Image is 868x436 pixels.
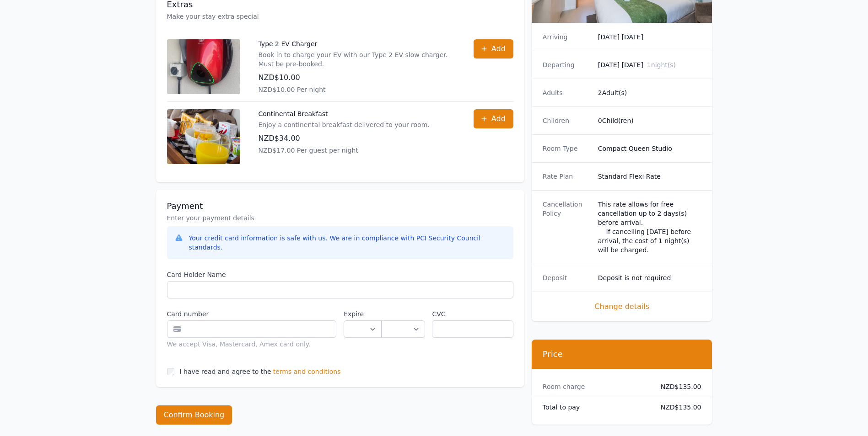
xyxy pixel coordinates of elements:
[189,234,506,252] div: Your credit card information is safe with us. We are in compliance with PCI Security Council stan...
[259,120,430,129] p: Enjoy a continental breakfast delivered to your room.
[259,85,455,94] p: NZD$10.00 Per night
[543,116,591,125] dt: Children
[382,309,425,319] label: .
[598,32,701,42] dd: [DATE] [DATE]
[598,273,701,282] dd: Deposit is not required
[598,88,701,97] dd: 2 Adult(s)
[543,144,591,153] dt: Room Type
[259,50,455,69] p: Book in to charge your EV with our Type 2 EV slow charger. Must be pre-booked.
[167,12,513,21] p: Make your stay extra special
[543,382,646,391] dt: Room charge
[543,60,591,69] dt: Departing
[653,403,701,412] dd: NZD$135.00
[273,367,341,376] span: terms and conditions
[180,368,271,375] label: I have read and agree to the
[598,172,701,181] dd: Standard Flexi Rate
[167,213,513,223] p: Enter your payment details
[167,270,513,279] label: Card Holder Name
[167,109,240,164] img: Continental Breakfast
[598,200,701,255] div: This rate allows for free cancellation up to 2 days(s) before arrival. If cancelling [DATE] befor...
[598,60,701,69] dd: [DATE] [DATE]
[259,133,430,144] p: NZD$34.00
[653,382,701,391] dd: NZD$135.00
[543,200,591,255] dt: Cancellation Policy
[491,113,506,124] span: Add
[598,144,701,153] dd: Compact Queen Studio
[598,116,701,125] dd: 0 Child(ren)
[259,72,455,83] p: NZD$10.00
[474,109,513,128] button: Add
[474,39,513,58] button: Add
[543,273,591,282] dt: Deposit
[167,201,513,212] h3: Payment
[543,349,701,360] h3: Price
[543,403,646,412] dt: Total to pay
[432,309,513,319] label: CVC
[167,340,337,349] div: We accept Visa, Mastercard, Amex card only.
[259,109,430,118] p: Continental Breakfast
[647,61,676,69] span: 1 night(s)
[491,43,506,54] span: Add
[259,146,430,155] p: NZD$17.00 Per guest per night
[167,309,337,319] label: Card number
[543,172,591,181] dt: Rate Plan
[167,39,240,94] img: Type 2 EV Charger
[543,301,701,312] span: Change details
[156,405,232,425] button: Confirm Booking
[543,32,591,42] dt: Arriving
[344,309,382,319] label: Expire
[259,39,455,48] p: Type 2 EV Charger
[543,88,591,97] dt: Adults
